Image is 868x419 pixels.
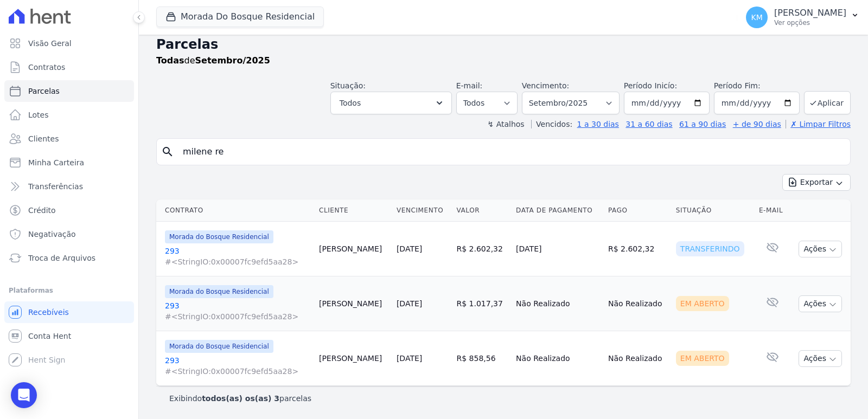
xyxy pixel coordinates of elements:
th: Contrato [156,199,315,222]
td: [PERSON_NAME] [315,331,392,386]
span: Crédito [28,205,56,216]
input: Buscar por nome do lote ou do cliente [176,141,846,163]
span: Troca de Arquivos [28,253,95,263]
span: Minha Carteira [28,157,84,168]
td: R$ 858,56 [452,331,512,386]
label: Situação: [330,81,366,90]
label: ↯ Atalhos [487,120,524,128]
a: Recebíveis [4,301,134,323]
p: de [156,54,270,67]
a: 293#<StringIO:0x00007fc9efd5aa28> [165,246,310,267]
div: Transferindo [676,241,744,256]
div: Em Aberto [676,296,729,311]
td: Não Realizado [512,276,604,331]
td: [PERSON_NAME] [315,222,392,276]
label: Período Inicío: [624,81,677,90]
span: #<StringIO:0x00007fc9efd5aa28> [165,311,310,322]
label: Vencimento: [522,81,569,90]
td: [PERSON_NAME] [315,276,392,331]
th: Situação [672,199,755,222]
th: Cliente [315,199,392,222]
a: Minha Carteira [4,152,134,173]
button: Ações [799,295,842,312]
label: E-mail: [456,81,483,90]
a: Clientes [4,128,134,150]
span: Visão Geral [28,38,72,49]
a: 61 a 90 dias [679,120,726,128]
a: 293#<StringIO:0x00007fc9efd5aa28> [165,300,310,322]
th: Data de Pagamento [512,199,604,222]
a: ✗ Limpar Filtros [786,120,851,128]
span: Parcelas [28,86,60,96]
strong: Setembro/2025 [195,55,270,66]
b: todos(as) os(as) 3 [202,394,279,403]
label: Vencidos: [531,120,572,128]
button: Exportar [782,174,851,191]
td: Não Realizado [604,276,672,331]
a: + de 90 dias [733,120,781,128]
a: Contratos [4,56,134,78]
button: KM [PERSON_NAME] Ver opções [737,2,868,33]
a: Visão Geral [4,33,134,54]
span: Morada do Bosque Residencial [165,340,273,353]
td: Não Realizado [604,331,672,386]
td: Não Realizado [512,331,604,386]
span: Conta Hent [28,331,71,341]
div: Plataformas [9,284,130,297]
i: search [161,145,174,158]
span: #<StringIO:0x00007fc9efd5aa28> [165,256,310,267]
strong: Todas [156,55,184,66]
a: Parcelas [4,80,134,102]
h2: Parcelas [156,35,851,54]
p: Exibindo parcelas [169,393,311,404]
a: Troca de Arquivos [4,247,134,269]
button: Ações [799,241,842,257]
span: Todos [340,96,361,109]
p: [PERSON_NAME] [774,8,846,18]
a: Lotes [4,104,134,126]
a: 1 a 30 dias [577,120,619,128]
div: Em Aberto [676,351,729,366]
span: Transferências [28,181,83,192]
label: Período Fim: [714,80,800,92]
span: Negativação [28,229,76,240]
span: Lotes [28,109,49,120]
td: [DATE] [512,222,604,276]
div: Open Intercom Messenger [11,382,37,408]
span: Contratos [28,62,65,73]
span: Morada do Bosque Residencial [165,285,273,298]
button: Aplicar [804,91,851,114]
a: 31 a 60 dias [626,120,672,128]
span: Clientes [28,133,59,144]
span: #<StringIO:0x00007fc9efd5aa28> [165,366,310,377]
a: Negativação [4,223,134,245]
a: Crédito [4,199,134,221]
td: R$ 1.017,37 [452,276,512,331]
span: Morada do Bosque Residencial [165,230,273,243]
a: [DATE] [397,244,422,253]
th: E-mail [755,199,790,222]
span: Recebíveis [28,307,69,318]
th: Valor [452,199,512,222]
p: Ver opções [774,18,846,27]
span: KM [751,14,762,21]
a: [DATE] [397,299,422,308]
th: Vencimento [392,199,452,222]
button: Ações [799,350,842,367]
td: R$ 2.602,32 [452,222,512,276]
td: R$ 2.602,32 [604,222,672,276]
a: Conta Hent [4,325,134,347]
button: Todos [330,92,452,114]
a: Transferências [4,176,134,197]
a: [DATE] [397,354,422,363]
th: Pago [604,199,672,222]
a: 293#<StringIO:0x00007fc9efd5aa28> [165,355,310,377]
button: Morada Do Bosque Residencial [156,7,324,27]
